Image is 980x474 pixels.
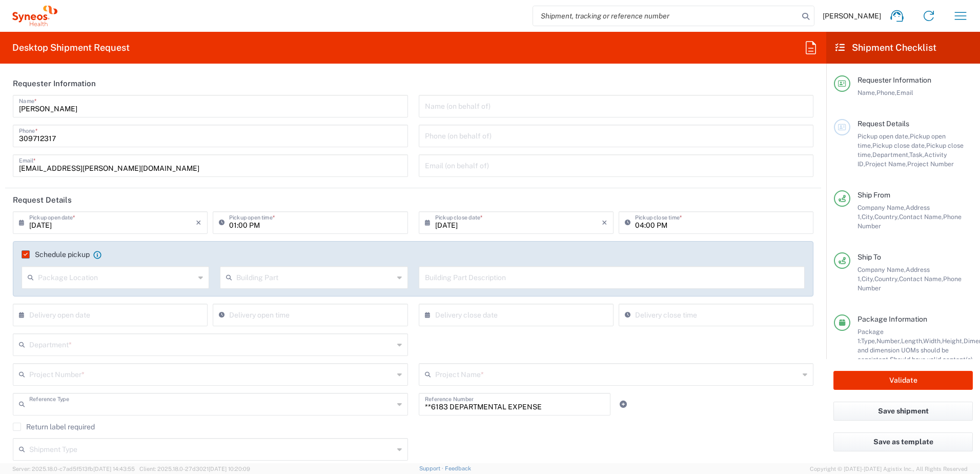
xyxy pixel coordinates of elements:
span: Request Details [857,120,909,128]
label: Schedule pickup [22,250,90,259]
span: Company Name, [857,204,906,211]
span: City, [862,275,874,283]
span: Copyright © [DATE]-[DATE] Agistix Inc., All Rights Reserved [810,464,968,473]
span: [DATE] 14:43:55 [93,466,135,472]
button: Validate [833,371,973,390]
span: Task, [909,151,924,159]
a: Add Reference [616,397,630,411]
span: Name, [857,89,876,96]
span: Project Number [907,160,954,168]
button: Save shipment [833,402,973,421]
span: Ship From [857,191,890,199]
h2: Shipment Checklist [835,42,936,54]
span: Project Name, [865,160,907,168]
span: Ship To [857,253,881,261]
h2: Requester Information [13,78,96,89]
span: Package 1: [857,328,884,345]
span: Contact Name, [899,213,943,221]
span: Package Information [857,315,927,323]
span: Requester Information [857,76,931,84]
span: Client: 2025.18.0-27d3021 [139,466,250,472]
span: Number, [876,337,901,345]
span: Server: 2025.18.0-c7ad5f513fb [12,466,135,472]
span: Country, [874,213,899,221]
span: Phone, [876,89,896,96]
span: Width, [923,337,942,345]
span: Length, [901,337,923,345]
span: Height, [942,337,964,345]
h2: Desktop Shipment Request [12,42,130,54]
i: × [602,214,607,231]
span: Country, [874,275,899,283]
span: Should have valid content(s) [890,355,973,363]
span: Email [896,89,913,96]
a: Feedback [445,465,471,471]
span: Department, [872,151,909,159]
span: Company Name, [857,266,906,273]
span: Type, [861,337,876,345]
span: Contact Name, [899,275,943,283]
span: [PERSON_NAME] [823,11,881,21]
span: Pickup close date, [872,142,926,149]
i: × [196,214,201,231]
span: [DATE] 10:20:09 [209,466,250,472]
label: Return label required [13,423,95,431]
a: Support [419,465,445,471]
span: City, [862,213,874,221]
button: Save as template [833,432,973,451]
input: Shipment, tracking or reference number [533,6,799,26]
span: Pickup open date, [857,132,910,140]
h2: Request Details [13,195,72,205]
